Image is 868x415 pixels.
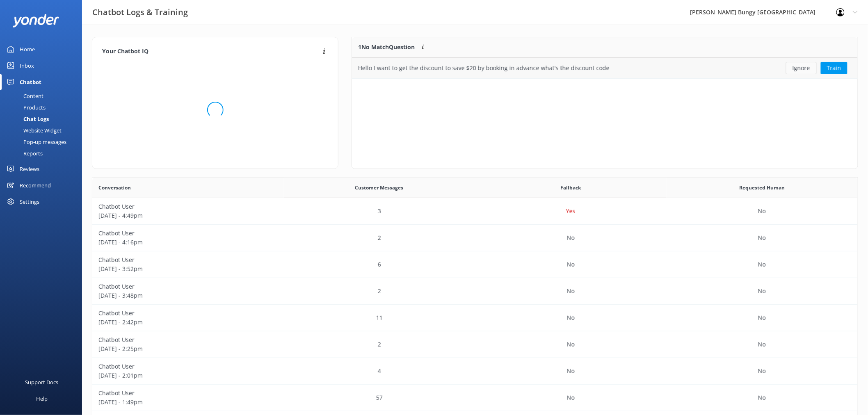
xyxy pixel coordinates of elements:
div: Recommend [20,177,51,194]
p: 3 [378,207,381,216]
p: Chatbot User [98,362,278,371]
a: Website Widget [5,125,82,136]
p: 1 No Match Question [358,43,415,52]
p: No [758,233,766,242]
p: No [567,287,575,296]
div: row [92,198,858,225]
p: No [758,340,766,349]
a: Content [5,90,82,102]
p: No [758,313,766,322]
p: [DATE] - 4:16pm [98,238,278,247]
div: grid [352,58,858,78]
p: Chatbot User [98,389,278,398]
div: Website Widget [5,125,62,136]
div: row [92,305,858,331]
p: No [758,287,766,296]
button: Ignore [786,62,817,74]
span: Conversation [98,184,131,192]
div: Pop-up messages [5,136,66,148]
div: row [92,278,858,305]
p: 2 [378,233,381,242]
p: [DATE] - 1:49pm [98,398,278,407]
div: row [92,251,858,278]
p: [DATE] - 2:42pm [98,318,278,327]
p: 2 [378,340,381,349]
p: [DATE] - 2:01pm [98,371,278,380]
div: Reviews [20,161,39,177]
p: Chatbot User [98,335,278,344]
div: Inbox [20,57,34,74]
p: No [758,393,766,402]
span: Requested Human [739,184,785,192]
p: Yes [566,207,576,216]
p: 11 [376,313,383,322]
a: Pop-up messages [5,136,82,148]
p: 2 [378,287,381,296]
div: Products [5,102,46,113]
button: Train [821,62,847,74]
div: Reports [5,148,43,159]
div: Chatbot [20,74,41,90]
p: No [758,207,766,216]
p: [DATE] - 3:52pm [98,265,278,274]
div: Support Docs [25,374,59,390]
a: Chat Logs [5,113,82,125]
p: No [567,313,575,322]
p: No [567,340,575,349]
p: No [567,367,575,376]
p: No [567,260,575,269]
p: 57 [376,393,383,402]
p: Chatbot User [98,255,278,265]
p: [DATE] - 2:25pm [98,344,278,353]
span: Customer Messages [355,184,404,192]
div: Content [5,90,43,102]
p: Chatbot User [98,282,278,291]
div: Settings [20,194,39,210]
div: row [92,331,858,358]
p: No [758,260,766,269]
a: Products [5,102,82,113]
p: [DATE] - 4:49pm [98,211,278,220]
div: Help [36,390,48,407]
a: Reports [5,148,82,159]
p: Chatbot User [98,229,278,238]
p: No [758,367,766,376]
p: No [567,393,575,402]
p: [DATE] - 3:48pm [98,291,278,300]
div: Hello I want to get the discount to save $20 by booking in advance what's the discount code [358,64,610,73]
div: row [92,225,858,251]
h4: Your Chatbot IQ [102,47,320,56]
div: Home [20,41,35,57]
p: 4 [378,367,381,376]
div: row [92,385,858,411]
span: Fallback [560,184,581,192]
p: Chatbot User [98,202,278,211]
div: row [92,358,858,385]
p: Chatbot User [98,309,278,318]
img: yonder-white-logo.png [12,14,59,27]
p: 6 [378,260,381,269]
div: Chat Logs [5,113,49,125]
p: No [567,233,575,242]
h3: Chatbot Logs & Training [92,6,188,19]
div: row [352,58,858,78]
